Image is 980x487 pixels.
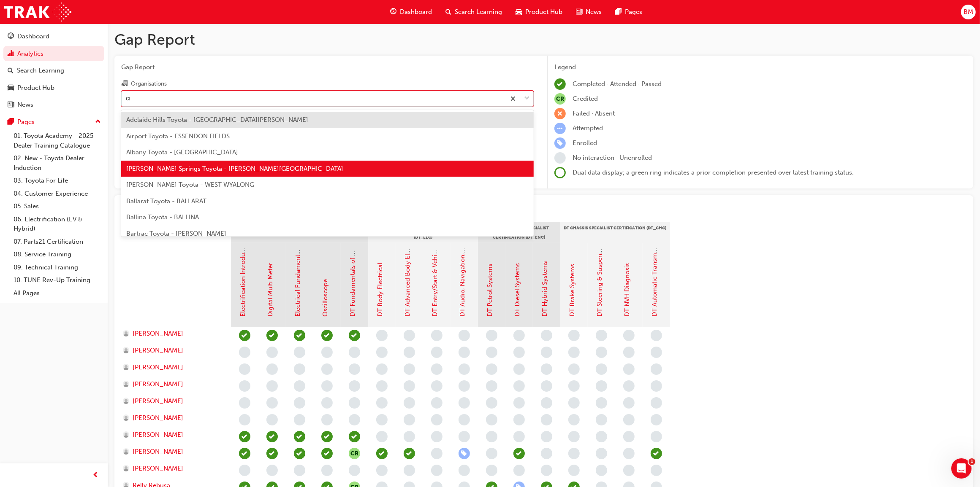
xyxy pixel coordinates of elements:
span: learningRecordVerb_NONE-icon [486,363,497,375]
span: prev-icon [93,470,99,481]
span: learningRecordVerb_NONE-icon [294,465,305,476]
a: All Pages [10,287,104,300]
span: learningRecordVerb_COMPLETE-icon [321,330,333,341]
span: learningRecordVerb_NONE-icon [651,431,662,442]
span: learningRecordVerb_NONE-icon [486,347,497,358]
div: DT Chassis Specialist Certification (DT_CHC) [560,222,670,243]
span: learningRecordVerb_NONE-icon [486,380,497,392]
span: [PERSON_NAME] [133,413,183,423]
span: learningRecordVerb_NONE-icon [349,380,360,392]
span: learningRecordVerb_NONE-icon [568,363,580,375]
div: Product Hub [17,83,54,93]
span: learningRecordVerb_NONE-icon [349,347,360,358]
span: Completed · Attended · Passed [573,80,662,88]
span: learningRecordVerb_COMPLETE-icon [266,431,278,442]
a: DT Steering & Suspension Systems [596,216,604,317]
button: Pages [3,114,104,130]
span: learningRecordVerb_NONE-icon [404,330,415,341]
span: learningRecordVerb_NONE-icon [239,380,250,392]
input: Organisations [126,94,130,102]
span: learningRecordVerb_NONE-icon [623,414,635,425]
span: pages-icon [615,7,622,17]
a: DT NVH Diagnosis [624,264,631,317]
span: learningRecordVerb_NONE-icon [596,347,607,358]
span: learningRecordVerb_PASS-icon [294,330,305,341]
span: Search Learning [455,7,502,17]
span: learningRecordVerb_NONE-icon [431,347,442,358]
span: [PERSON_NAME] [133,363,183,372]
span: learningRecordVerb_NONE-icon [541,363,552,375]
a: DT Hybrid Systems [541,261,549,317]
span: learningRecordVerb_NONE-icon [651,397,662,409]
span: learningRecordVerb_NONE-icon [623,448,635,459]
span: learningRecordVerb_NONE-icon [431,397,442,409]
span: learningRecordVerb_NONE-icon [623,330,635,341]
iframe: Intercom live chat [951,458,972,479]
span: learningRecordVerb_COMPLETE-icon [239,431,250,442]
span: 1 [969,458,975,465]
span: learningRecordVerb_NONE-icon [568,414,580,425]
a: [PERSON_NAME] [123,396,223,406]
span: guage-icon [8,33,14,40]
span: learningRecordVerb_NONE-icon [568,330,580,341]
span: learningRecordVerb_NONE-icon [266,380,278,392]
a: DT Brake Systems [569,264,576,317]
a: Digital Multi Meter [267,263,274,317]
a: DT Petrol Systems [486,264,494,317]
span: Dual data display; a green ring indicates a prior completion presented over latest training status. [573,169,854,176]
span: learningRecordVerb_NONE-icon [486,414,497,425]
span: [PERSON_NAME] Springs Toyota - [PERSON_NAME][GEOGRAPHIC_DATA] [126,165,343,172]
div: News [17,100,33,110]
span: organisation-icon [121,80,128,88]
div: Legend [554,62,966,72]
span: learningRecordVerb_NONE-icon [651,465,662,476]
span: null-icon [554,93,566,105]
span: learningRecordVerb_COMPLETE-icon [321,448,333,459]
span: learningRecordVerb_NONE-icon [459,397,470,409]
span: down-icon [524,93,530,104]
span: learningRecordVerb_NONE-icon [376,465,388,476]
span: learningRecordVerb_ATTEND-icon [376,448,388,459]
span: learningRecordVerb_NONE-icon [266,397,278,409]
span: learningRecordVerb_NONE-icon [376,347,388,358]
span: learningRecordVerb_NONE-icon [568,397,580,409]
span: learningRecordVerb_NONE-icon [349,363,360,375]
span: Gap Report [121,62,534,72]
span: learningRecordVerb_COMPLETE-icon [266,448,278,459]
a: 09. Technical Training [10,261,104,274]
span: learningRecordVerb_NONE-icon [321,397,333,409]
span: learningRecordVerb_NONE-icon [376,414,388,425]
span: Credited [573,95,598,102]
span: learningRecordVerb_NONE-icon [239,347,250,358]
span: learningRecordVerb_NONE-icon [486,465,497,476]
span: learningRecordVerb_NONE-icon [651,380,662,392]
a: 07. Parts21 Certification [10,235,104,248]
a: [PERSON_NAME] [123,379,223,389]
span: learningRecordVerb_NONE-icon [404,431,415,442]
span: learningRecordVerb_NONE-icon [404,397,415,409]
span: learningRecordVerb_NONE-icon [294,380,305,392]
span: learningRecordVerb_NONE-icon [486,448,497,459]
span: learningRecordVerb_NONE-icon [294,397,305,409]
a: guage-iconDashboard [383,3,439,21]
span: pages-icon [8,118,14,126]
span: learningRecordVerb_NONE-icon [513,347,525,358]
a: [PERSON_NAME] [123,363,223,372]
span: learningRecordVerb_ATTEND-icon [513,448,525,459]
button: DashboardAnalyticsSearch LearningProduct HubNews [3,27,104,114]
span: learningRecordVerb_NONE-icon [568,465,580,476]
span: learningRecordVerb_NONE-icon [623,431,635,442]
a: Search Learning [3,63,104,78]
span: learningRecordVerb_NONE-icon [623,380,635,392]
span: learningRecordVerb_NONE-icon [651,414,662,425]
span: learningRecordVerb_COMPLETE-icon [266,330,278,341]
span: [PERSON_NAME] [133,464,183,474]
span: learningRecordVerb_ATTEND-icon [404,448,415,459]
span: [PERSON_NAME] [133,329,183,339]
span: learningRecordVerb_ATTEND-icon [349,431,360,442]
img: Trak [4,3,71,22]
span: Pages [625,7,642,17]
span: learningRecordVerb_NONE-icon [541,414,552,425]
